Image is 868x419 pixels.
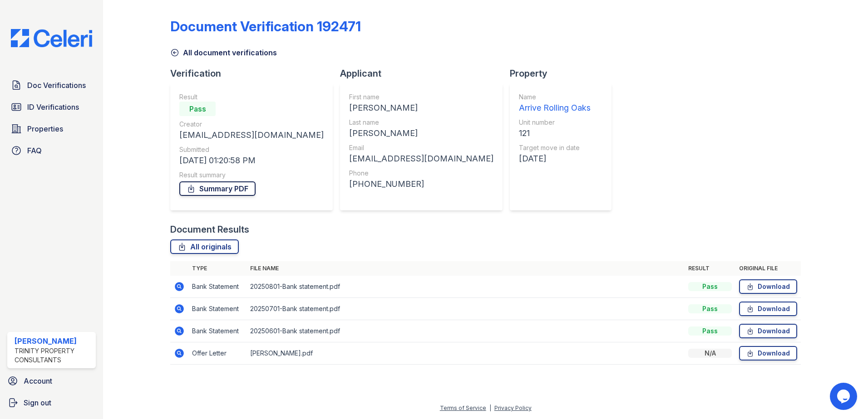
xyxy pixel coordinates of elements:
[7,76,96,94] a: Doc Verifications
[247,320,685,342] td: 20250601-Bank statement.pdf
[188,320,247,342] td: Bank Statement
[519,143,591,152] div: Target move in date
[188,342,247,365] td: Offer Letter
[170,239,239,254] a: All originals
[24,375,52,386] span: Account
[179,154,324,167] div: [DATE] 01:20:58 PM
[688,326,732,336] div: Pass
[519,118,591,127] div: Unit number
[170,67,340,80] div: Verification
[510,67,619,80] div: Property
[188,276,247,298] td: Bank Statement
[349,93,493,102] div: First name
[739,279,797,294] a: Download
[179,93,324,102] div: Result
[188,261,247,276] th: Type
[247,298,685,320] td: 20250701-Bank statement.pdf
[739,346,797,361] a: Download
[735,261,801,276] th: Original file
[27,123,63,134] span: Properties
[340,67,510,80] div: Applicant
[24,397,51,408] span: Sign out
[7,98,96,116] a: ID Verifications
[15,346,92,365] div: Trinity Property Consultants
[179,181,256,196] a: Summary PDF
[27,145,42,156] span: FAQ
[349,152,493,165] div: [EMAIL_ADDRESS][DOMAIN_NAME]
[519,93,591,102] div: Name
[247,276,685,298] td: 20250801-Bank statement.pdf
[349,102,493,114] div: [PERSON_NAME]
[179,120,324,129] div: Creator
[188,298,247,320] td: Bank Statement
[15,336,92,346] div: [PERSON_NAME]
[179,145,324,154] div: Submitted
[494,404,532,411] a: Privacy Policy
[349,178,493,190] div: [PHONE_NUMBER]
[7,141,96,160] a: FAQ
[739,302,797,316] a: Download
[489,404,491,411] div: |
[688,349,732,358] div: N/A
[247,342,685,365] td: [PERSON_NAME].pdf
[519,102,591,114] div: Arrive Rolling Oaks
[179,171,324,180] div: Result summary
[27,102,79,112] span: ID Verifications
[440,404,486,411] a: Terms of Service
[7,120,96,138] a: Properties
[688,282,732,291] div: Pass
[179,129,324,141] div: [EMAIL_ADDRESS][DOMAIN_NAME]
[179,102,216,116] div: Pass
[688,304,732,313] div: Pass
[247,261,685,276] th: File name
[4,29,99,47] img: CE_Logo_Blue-a8612792a0a2168367f1c8372b55b34899dd931a85d93a1a3d3e32e68fde9ad4.png
[170,223,249,236] div: Document Results
[830,383,859,410] iframe: chat widget
[739,324,797,338] a: Download
[4,372,99,390] a: Account
[349,143,493,152] div: Email
[685,261,735,276] th: Result
[519,152,591,165] div: [DATE]
[349,127,493,140] div: [PERSON_NAME]
[519,127,591,140] div: 121
[349,169,493,178] div: Phone
[4,394,99,412] a: Sign out
[519,93,591,114] a: Name Arrive Rolling Oaks
[27,80,86,91] span: Doc Verifications
[170,47,277,58] a: All document verifications
[170,18,361,34] div: Document Verification 192471
[349,118,493,127] div: Last name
